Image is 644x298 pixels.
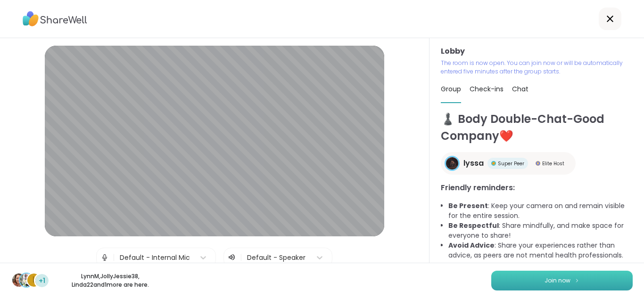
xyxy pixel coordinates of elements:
div: Default - Internal Mic [120,253,190,263]
img: ShareWell Logo [23,8,87,30]
li: : Share your experiences rather than advice, as peers are not mental health professionals. [448,241,633,260]
img: JollyJessie38 [20,274,33,287]
span: Super Peer [498,160,524,167]
b: Be Present [448,201,488,210]
img: Microphone [100,248,109,267]
h1: ♟️ Body Double-Chat-Good Company❤️ [441,111,633,145]
img: LynnM [12,274,25,287]
p: LynnM , JollyJessie38 , Linda22 and 1 more are here. [58,272,163,289]
span: +1 [39,276,45,286]
li: : Keep your camera on and remain visible for the entire session. [448,201,633,221]
span: | [113,248,115,267]
span: lyssa [463,158,484,169]
span: Chat [512,84,528,94]
b: Be Respectful [448,221,499,230]
a: lyssalyssaSuper PeerSuper PeerElite HostElite Host [441,152,576,175]
h3: Friendly reminders: [441,182,633,193]
span: Join now [545,276,570,285]
button: Join now [491,271,633,290]
span: Check-ins [470,84,504,94]
img: Super Peer [491,161,496,166]
span: Group [441,84,461,94]
b: Avoid Advice [448,241,495,250]
p: The room is now open. You can join now or will be automatically entered five minutes after the gr... [441,59,633,76]
li: : Share mindfully, and make space for everyone to share! [448,221,633,241]
img: Elite Host [536,161,540,166]
h3: Lobby [441,46,633,57]
span: L [33,274,36,286]
img: ShareWell Logomark [574,278,580,283]
span: | [240,252,242,263]
span: Elite Host [542,160,564,167]
img: lyssa [446,157,458,169]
